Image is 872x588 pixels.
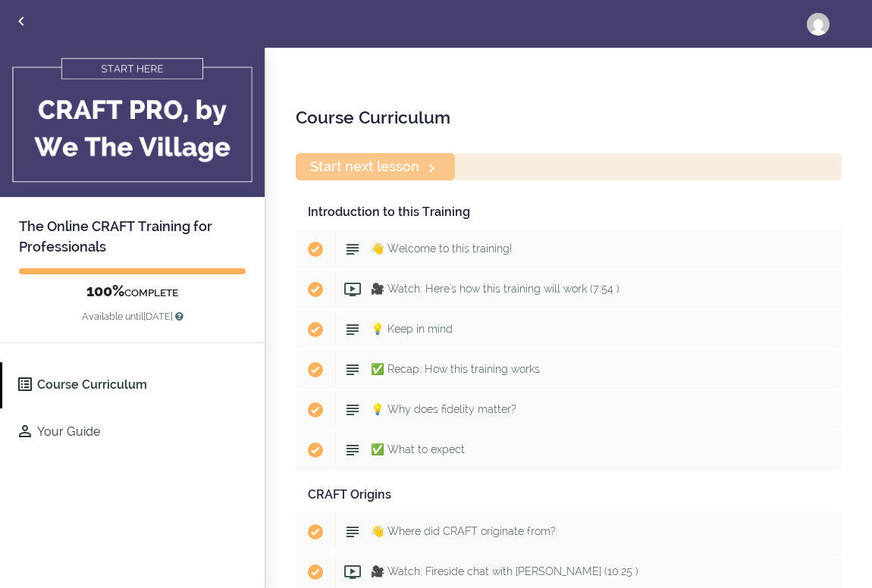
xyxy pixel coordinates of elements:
[296,350,335,389] span: Completed item
[371,565,638,577] span: 🎥 Watch: Fireside chat with [PERSON_NAME] (10:25 )
[296,270,842,309] a: Completed item 🎥 Watch: Here's how this training will work (7:54 )
[296,230,842,269] a: Completed item 👋 Welcome to this training!
[296,430,842,470] a: Completed item ✅ What to expect
[296,230,335,269] span: Completed item
[19,282,246,324] div: COMPLETE
[2,362,265,408] a: Course Curriculum
[143,311,173,322] span: [DATE]
[296,105,842,130] h2: Course Curriculum
[296,430,335,470] span: Completed item
[296,270,335,309] span: Completed item
[19,302,246,324] p: Available until
[296,310,842,349] a: Completed item 💡 Keep in mind
[371,525,556,537] span: 👋 Where did CRAFT originate from?
[371,403,516,415] span: 💡 Why does fidelity matter?
[296,390,335,430] span: Completed item
[1,1,42,45] a: Back to courses
[86,282,124,300] span: 100%
[296,310,335,349] span: Completed item
[12,12,30,30] svg: Back to courses
[296,195,842,230] div: Introduction to this Training
[296,512,842,552] a: Completed item 👋 Where did CRAFT originate from?
[371,363,540,375] span: ✅ Recap: How this training works
[296,350,842,389] a: Completed item ✅ Recap: How this training works
[371,283,619,295] span: 🎥 Watch: Here's how this training will work (7:54 )
[296,512,335,552] span: Completed item
[296,390,842,430] a: Completed item 💡 Why does fidelity matter?
[2,409,265,455] a: Your Guide
[296,478,842,512] div: CRAFT Origins
[807,13,830,36] img: shammakhalifa@gmail.com
[371,443,465,455] span: ✅ What to expect
[371,242,512,255] span: 👋 Welcome to this training!
[371,323,453,335] span: 💡 Keep in mind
